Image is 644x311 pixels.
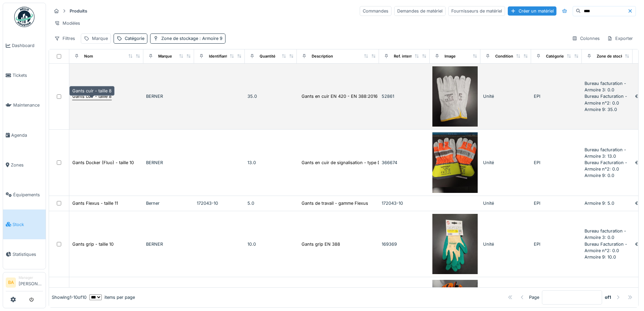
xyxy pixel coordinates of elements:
[546,53,564,59] div: Catégorie
[483,200,528,206] div: Unité
[146,241,191,247] div: BERNER
[604,34,636,43] div: Exporter
[198,36,222,41] span: : Armoire 9
[534,159,579,166] div: EPI
[483,241,528,247] div: Unité
[597,53,630,59] div: Zone de stockage
[247,241,294,247] div: 10.0
[3,61,46,90] a: Tickets
[445,53,456,59] div: Image
[209,53,242,59] div: Identifiant interne
[52,294,87,301] div: Showing 1 - 10 of 10
[382,200,427,206] div: 172043-10
[302,241,340,247] div: Gants grip EN 388
[448,6,505,16] div: Fournisseurs de matériel
[360,6,391,16] div: Commandes
[13,192,43,198] span: Équipements
[302,93,378,99] div: Gants en cuir EN 420 - EN 388:2016
[125,35,144,42] div: Catégorie
[72,159,134,166] div: Gants Docker (Fluo) - taille 10
[534,200,579,206] div: EPI
[6,275,43,291] a: BA Manager[PERSON_NAME]
[302,159,404,166] div: Gants en cuir de signalisation - type Docker EN...
[585,254,616,260] span: Armoire 9: 10.0
[72,93,112,99] div: Gants cuir - taille 8
[260,53,276,59] div: Quantité
[3,180,46,209] a: Équipements
[13,102,43,108] span: Maintenance
[382,241,427,247] div: 169369
[6,277,16,288] li: BA
[12,42,43,49] span: Dashboard
[585,81,626,92] span: Bureau facturation - Armoire 3: 0.0
[3,150,46,180] a: Zones
[89,294,135,301] div: items per page
[3,239,46,269] a: Statistiques
[247,200,294,206] div: 5.0
[495,53,527,59] div: Conditionnement
[432,132,478,193] img: Gants Docker (Fluo) - taille 10
[161,35,222,42] div: Zone de stockage
[585,107,617,112] span: Armoire 9: 35.0
[585,228,626,240] span: Bureau facturation - Armoire 3: 0.0
[19,275,43,290] li: [PERSON_NAME]
[585,173,614,178] span: Armoire 9: 0.0
[146,200,191,206] div: Berner
[508,6,556,16] div: Créer un matériel
[84,53,93,59] div: Nom
[3,31,46,61] a: Dashboard
[247,159,294,166] div: 13.0
[92,35,108,42] div: Marque
[51,34,78,43] div: Filtres
[247,93,294,99] div: 35.0
[3,120,46,150] a: Agenda
[11,162,43,168] span: Zones
[585,242,627,253] span: Bureau Facturation - Armoire n°2: 0.0
[534,93,579,99] div: EPI
[302,200,368,206] div: Gants de travail - gamme Flexus
[72,200,118,206] div: Gants Flexus - taille 11
[382,93,427,99] div: 52861
[432,66,478,127] img: Gants cuir - taille 8
[146,159,191,166] div: BERNER
[394,53,415,59] div: Ref. interne
[72,241,114,247] div: Gants grip - taille 10
[158,53,172,59] div: Marque
[3,209,46,239] a: Stock
[585,147,626,159] span: Bureau facturation - Armoire 3: 13.0
[312,53,333,59] div: Description
[585,160,627,172] span: Bureau Facturation - Armoire n°2: 0.0
[585,201,614,206] span: Armoire 9: 5.0
[13,251,43,258] span: Statistiques
[432,214,478,274] img: Gants grip - taille 10
[382,159,427,166] div: 366674
[3,90,46,120] a: Maintenance
[197,200,242,206] div: 172043-10
[605,294,611,301] strong: of 1
[534,241,579,247] div: EPI
[569,34,603,43] div: Colonnes
[51,18,83,28] div: Modèles
[13,221,43,228] span: Stock
[11,132,43,138] span: Agenda
[483,159,528,166] div: Unité
[483,93,528,99] div: Unité
[13,72,43,79] span: Tickets
[529,294,539,301] div: Page
[394,6,446,16] div: Demandes de matériel
[585,94,627,105] span: Bureau Facturation - Armoire n°2: 0.0
[69,86,115,96] div: Gants cuir - taille 8
[67,8,90,14] strong: Produits
[14,7,34,27] img: Badge_color-CXgf-gQk.svg
[146,93,191,99] div: BERNER
[19,275,43,280] div: Manager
